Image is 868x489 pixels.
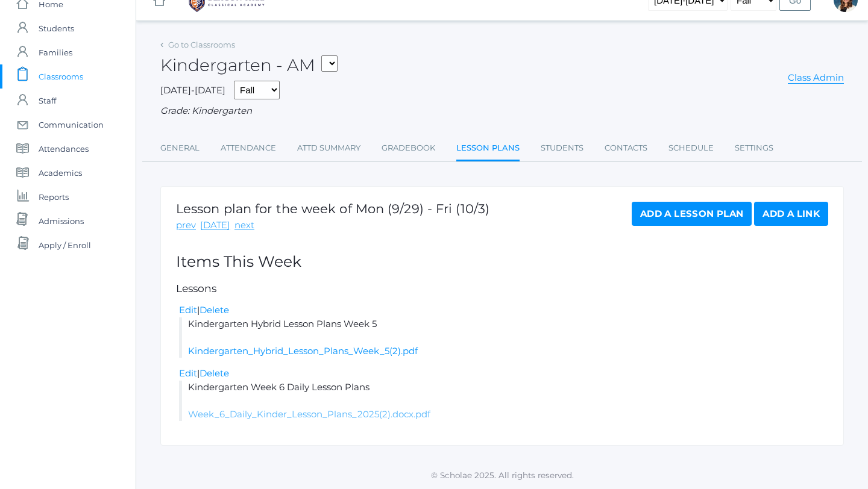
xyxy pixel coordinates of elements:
[632,202,752,226] a: Add a Lesson Plan
[176,283,828,294] h5: Lessons
[160,84,225,96] span: [DATE]-[DATE]
[39,16,74,40] span: Students
[179,367,197,379] a: Edit
[136,469,868,481] p: © Scholae 2025. All rights reserved.
[39,113,104,137] span: Communication
[160,104,844,118] div: Grade: Kindergarten
[200,304,229,316] a: Delete
[39,209,84,233] span: Admissions
[39,161,82,185] span: Academics
[39,64,83,89] span: Classrooms
[668,136,714,160] a: Schedule
[168,40,235,49] a: Go to Classrooms
[221,136,276,160] a: Attendance
[39,137,89,161] span: Attendances
[456,136,520,162] a: Lesson Plans
[39,233,91,257] span: Apply / Enroll
[234,219,254,232] a: next
[179,381,828,422] li: Kindergarten Week 6 Daily Lesson Plans
[160,136,200,160] a: General
[179,317,828,358] li: Kindergarten Hybrid Lesson Plans Week 5
[754,202,828,226] a: Add a Link
[188,408,430,420] a: Week_6_Daily_Kinder_Lesson_Plans_2025(2).docx.pdf
[605,136,647,160] a: Contacts
[297,136,360,160] a: Attd Summary
[160,56,338,75] h2: Kindergarten - AM
[39,185,69,209] span: Reports
[735,136,773,160] a: Settings
[179,304,197,316] a: Edit
[200,367,229,379] a: Delete
[176,219,196,232] a: prev
[176,254,828,270] h2: Items This Week
[39,40,72,64] span: Families
[179,367,828,381] div: |
[382,136,435,160] a: Gradebook
[176,202,489,216] h1: Lesson plan for the week of Mon (9/29) - Fri (10/3)
[541,136,583,160] a: Students
[200,219,230,232] a: [DATE]
[788,72,844,84] a: Class Admin
[39,89,56,113] span: Staff
[179,304,828,317] div: |
[188,345,418,357] a: Kindergarten_Hybrid_Lesson_Plans_Week_5(2).pdf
